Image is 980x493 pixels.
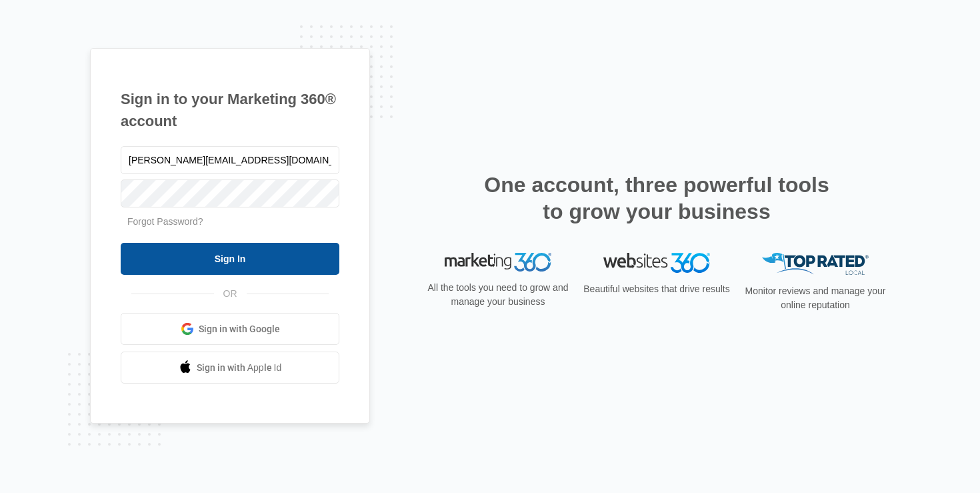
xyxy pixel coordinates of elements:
[445,253,551,272] img: Marketing 360
[127,216,203,227] a: Forgot Password?
[121,146,339,174] input: Email
[121,352,339,384] a: Sign in with Apple Id
[197,361,282,375] span: Sign in with Apple Id
[214,287,247,301] span: OR
[480,171,833,225] h2: One account, three powerful tools to grow your business
[741,284,890,312] p: Monitor reviews and manage your online reputation
[582,282,731,296] p: Beautiful websites that drive results
[121,313,339,345] a: Sign in with Google
[199,322,280,336] span: Sign in with Google
[762,253,869,275] img: Top Rated Local
[423,281,573,309] p: All the tools you need to grow and manage your business
[603,253,710,272] img: Websites 360
[121,88,339,132] h1: Sign in to your Marketing 360® account
[121,243,339,275] input: Sign In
